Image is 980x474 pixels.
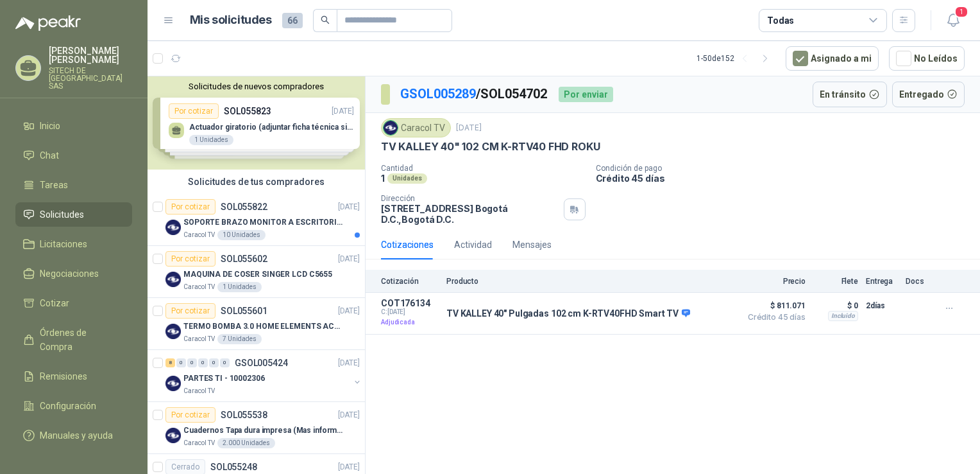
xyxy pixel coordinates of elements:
img: Company Logo [165,428,181,443]
div: Unidades [387,173,427,184]
p: 2 días [866,298,898,313]
p: Cotización [381,277,439,286]
p: Cuadernos Tapa dura impresa (Mas informacion en el adjunto) [183,425,343,437]
p: Flete [813,277,858,286]
p: $ 0 [813,298,858,313]
span: Tareas [40,178,68,192]
div: 8 [165,358,175,367]
div: Actividad [454,238,492,252]
span: Negociaciones [40,267,99,281]
div: Por cotizar [165,303,215,319]
span: Manuales y ayuda [40,428,113,443]
p: [STREET_ADDRESS] Bogotá D.C. , Bogotá D.C. [381,203,559,225]
a: Negociaciones [15,261,132,286]
p: COT176134 [381,298,439,308]
p: [PERSON_NAME] [PERSON_NAME] [49,46,132,64]
p: SOL055822 [221,202,267,211]
a: Configuración [15,394,132,418]
div: Solicitudes de nuevos compradoresPor cotizarSOL055823[DATE] Actuador giratorio (adjuntar ficha té... [148,76,365,170]
img: Company Logo [165,324,181,339]
div: Cotizaciones [381,238,434,252]
p: MAQUINA DE COSER SINGER LCD C5655 [183,268,332,281]
div: Caracol TV [381,118,451,137]
span: Solicitudes [40,207,84,222]
img: Company Logo [165,272,181,287]
p: Precio [741,277,806,286]
a: Inicio [15,114,132,138]
img: Logo peakr [15,15,81,31]
p: Crédito 45 días [596,173,976,184]
div: 0 [220,358,230,367]
a: Manuales y ayuda [15,423,132,448]
div: Todas [767,13,794,28]
a: Cotizar [15,291,132,315]
span: Inicio [40,119,60,133]
div: 1 Unidades [217,282,262,292]
span: Órdenes de Compra [40,326,120,354]
div: 0 [187,358,197,367]
p: [DATE] [338,253,360,265]
p: Dirección [381,194,559,203]
p: SOL055602 [221,254,267,263]
img: Company Logo [165,220,181,235]
p: Caracol TV [183,282,215,292]
div: 0 [176,358,186,367]
p: 1 [381,173,385,184]
div: 0 [198,358,208,367]
a: Por cotizarSOL055538[DATE] Company LogoCuadernos Tapa dura impresa (Mas informacion en el adjunto... [148,402,365,454]
p: [DATE] [456,122,482,134]
img: Company Logo [384,121,398,135]
button: No Leídos [889,46,965,71]
a: GSOL005289 [400,86,476,101]
p: Producto [446,277,734,286]
span: Chat [40,148,59,162]
div: 10 Unidades [217,230,266,240]
a: Por cotizarSOL055601[DATE] Company LogoTERMO BOMBA 3.0 HOME ELEMENTS ACERO INOXCaracol TV7 Unidades [148,298,365,350]
a: Tareas [15,173,132,197]
p: Cantidad [381,164,586,173]
button: Asignado a mi [786,46,879,71]
p: SOL055601 [221,306,267,315]
button: En tránsito [813,82,887,107]
p: Caracol TV [183,386,215,396]
p: SOL055538 [221,410,267,419]
p: Entrega [866,277,898,286]
div: Por enviar [559,87,613,102]
div: 7 Unidades [217,334,262,344]
a: 8 0 0 0 0 0 GSOL005424[DATE] Company LogoPARTES TI - 10002306Caracol TV [165,355,362,396]
span: Licitaciones [40,237,87,251]
a: Chat [15,143,132,168]
a: Licitaciones [15,232,132,256]
div: Incluido [828,311,858,321]
div: 2.000 Unidades [217,438,275,448]
div: Mensajes [512,238,552,252]
p: SOL055248 [210,462,257,471]
a: Por cotizarSOL055822[DATE] Company LogoSOPORTE BRAZO MONITOR A ESCRITORIO NBF80Caracol TV10 Unidades [148,194,365,246]
button: 1 [942,9,965,32]
p: SITECH DE [GEOGRAPHIC_DATA] SAS [49,67,132,90]
span: Remisiones [40,369,87,383]
p: TV KALLEY 40" Pulgadas 102 cm K-RTV40FHD Smart TV [446,308,690,320]
span: 1 [954,6,968,18]
button: Solicitudes de nuevos compradores [153,82,360,91]
p: Docs [906,277,931,286]
p: TV KALLEY 40" 102 CM K-RTV40 FHD ROKU [381,140,600,154]
button: Entregado [892,82,965,107]
span: C: [DATE] [381,308,439,316]
div: Por cotizar [165,251,215,267]
p: Caracol TV [183,438,215,448]
p: [DATE] [338,305,360,317]
div: Por cotizar [165,407,215,423]
div: Solicitudes de tus compradores [148,170,365,194]
p: [DATE] [338,201,360,213]
p: Caracol TV [183,334,215,344]
p: PARTES TI - 10002306 [183,373,265,385]
span: Crédito 45 días [741,313,806,321]
span: 66 [282,13,303,28]
a: Solicitudes [15,202,132,227]
span: Configuración [40,399,96,413]
div: 0 [209,358,219,367]
a: Remisiones [15,364,132,389]
p: Caracol TV [183,230,215,240]
img: Company Logo [165,376,181,391]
